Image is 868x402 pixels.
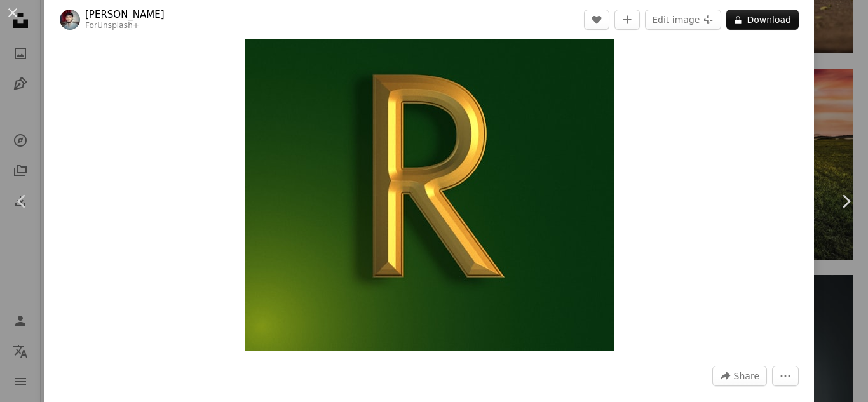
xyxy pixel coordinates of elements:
[584,10,609,30] button: Like
[614,10,640,30] button: Add to Collection
[734,366,759,385] span: Share
[60,10,80,30] img: Go to Woliul Hasan's profile
[85,21,165,31] div: For
[97,21,139,30] a: Unsplash+
[712,366,767,386] button: Share this image
[824,140,868,262] a: Next
[772,366,799,386] button: More Actions
[645,10,721,30] button: Edit image
[85,8,165,21] a: [PERSON_NAME]
[726,10,799,30] button: Download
